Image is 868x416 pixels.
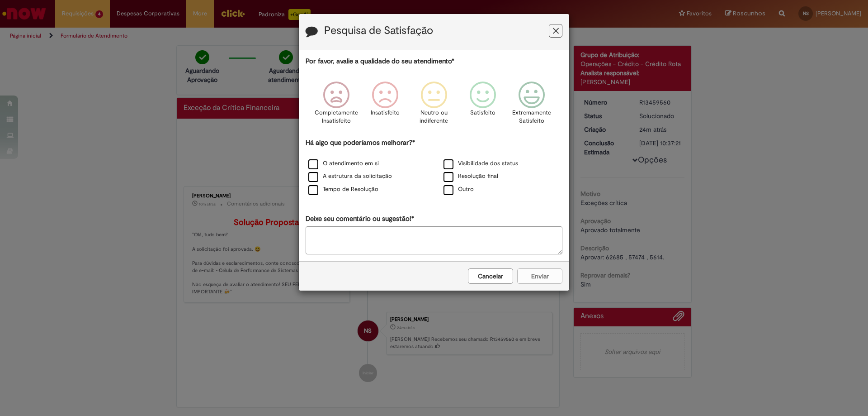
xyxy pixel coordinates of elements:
[308,185,378,194] label: Tempo de Resolução
[324,25,433,37] label: Pesquisa de Satisfação
[443,185,474,194] label: Outro
[306,57,454,66] label: Por favor, avalie a qualidade do seu atendimento*
[308,159,379,168] label: O atendimento em si
[509,75,555,137] div: Extremamente Satisfeito
[411,75,457,137] div: Neutro ou indiferente
[460,75,506,137] div: Satisfeito
[371,109,400,117] p: Insatisfeito
[306,214,414,224] label: Deixe seu comentário ou sugestão!*
[470,109,495,117] p: Satisfeito
[308,172,392,181] label: A estrutura da solicitação
[443,159,518,168] label: Visibilidade dos status
[362,75,408,137] div: Insatisfeito
[315,109,358,125] p: Completamente Insatisfeito
[468,268,513,284] button: Cancelar
[512,109,551,125] p: Extremamente Satisfeito
[306,138,562,196] div: Há algo que poderíamos melhorar?*
[313,75,359,137] div: Completamente Insatisfeito
[418,109,450,125] p: Neutro ou indiferente
[443,172,498,181] label: Resolução final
